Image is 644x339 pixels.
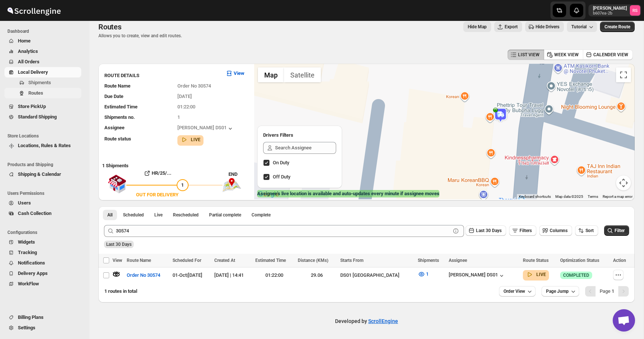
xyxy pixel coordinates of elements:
[4,323,81,333] button: Settings
[18,239,35,245] span: Widgets
[284,67,321,82] button: Show satellite imagery
[426,271,429,277] span: 1
[536,272,546,277] b: LIVE
[177,83,211,89] span: Order No 30574
[104,83,130,89] span: Route Name
[209,212,241,218] span: Partial complete
[103,210,117,220] button: All routes
[340,258,363,263] span: Starts From
[4,46,81,57] button: Analytics
[214,272,251,279] div: [DATE] | 14:41
[603,194,632,199] a: Report a map error
[180,136,201,143] button: LIVE
[104,136,131,142] span: Route status
[523,258,549,263] span: Route Status
[449,272,505,279] button: [PERSON_NAME] DS01
[107,212,113,218] span: All
[98,159,129,168] b: 1 Shipments
[555,194,583,199] span: Map data ©2025
[18,270,48,276] span: Delivery Apps
[616,175,631,190] button: Map camera controls
[18,69,48,75] span: Local Delivery
[6,1,62,20] img: ScrollEngine
[104,104,138,110] span: Estimated Time
[18,59,40,64] span: All Orders
[98,22,121,31] span: Routes
[123,212,144,218] span: Scheduled
[18,250,37,255] span: Tracking
[630,5,640,16] span: Romil Seth
[593,11,627,16] p: b607ea-2b
[252,212,271,218] span: Complete
[298,258,328,263] span: Distance (KMs)
[154,212,162,218] span: Live
[604,225,629,236] button: Filter
[449,258,467,263] span: Assignee
[28,80,51,85] span: Shipments
[273,174,290,180] span: Off Duty
[593,52,628,58] span: CALENDER VIEW
[560,258,599,263] span: Optimization Status
[585,228,594,233] span: Sort
[494,22,522,32] button: Export
[518,52,540,58] span: LIST VIEW
[519,194,551,199] button: Keyboard shortcuts
[499,286,536,297] button: Order View
[4,77,81,88] button: Shipments
[546,288,569,294] span: Page Jump
[113,258,122,263] span: View
[228,171,250,178] div: END
[4,208,81,219] button: Cash Collection
[588,4,641,16] button: User menu
[588,194,598,199] a: Terms (opens in new tab)
[616,67,631,82] button: Toggle fullscreen view
[18,325,35,330] span: Settings
[604,24,630,30] span: Create Route
[4,237,81,247] button: Widgets
[505,24,518,30] span: Export
[263,132,336,139] h2: Drivers Filters
[567,22,597,32] button: Tutorial
[214,258,235,263] span: Created At
[7,190,84,196] span: Users Permissions
[18,48,38,54] span: Analytics
[255,272,293,279] div: 01:22:00
[542,286,579,297] button: Page Jump
[255,258,286,263] span: Estimated Time
[468,24,487,30] span: Hide Map
[108,169,126,199] img: shop.svg
[593,5,627,11] p: [PERSON_NAME]
[116,225,451,237] input: Press enter after typing | Search Eg. Order No 30574
[509,225,536,236] button: Filters
[4,279,81,289] button: WorkFlow
[632,8,638,13] text: RS
[465,225,506,236] button: Last 30 Days
[600,22,635,32] button: Create Route
[181,182,184,188] span: 1
[106,242,132,247] span: Last 30 Days
[503,288,525,294] span: Order View
[221,67,249,79] button: View
[18,104,46,109] span: Store PickUp
[600,288,614,294] span: Page
[4,258,81,268] button: Notifications
[18,260,45,266] span: Notifications
[4,198,81,208] button: Users
[257,190,439,197] label: Assignee's live location is available and auto-updates every minute if assignee moves
[18,314,44,320] span: Billing Plans
[550,228,568,233] span: Columns
[18,114,57,120] span: Standard Shipping
[368,318,398,324] a: ScrollEngine
[136,191,179,199] div: OUT FOR DELIVERY
[4,312,81,323] button: Billing Plans
[4,88,81,98] button: Routes
[7,28,84,34] span: Dashboard
[526,271,546,278] button: LIVE
[4,57,81,67] button: All Orders
[104,288,137,294] span: 1 routes in total
[191,137,201,142] b: LIVE
[554,52,579,58] span: WEEK VIEW
[177,125,234,132] button: [PERSON_NAME] DS01
[18,143,71,148] span: Locations, Rules & Rates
